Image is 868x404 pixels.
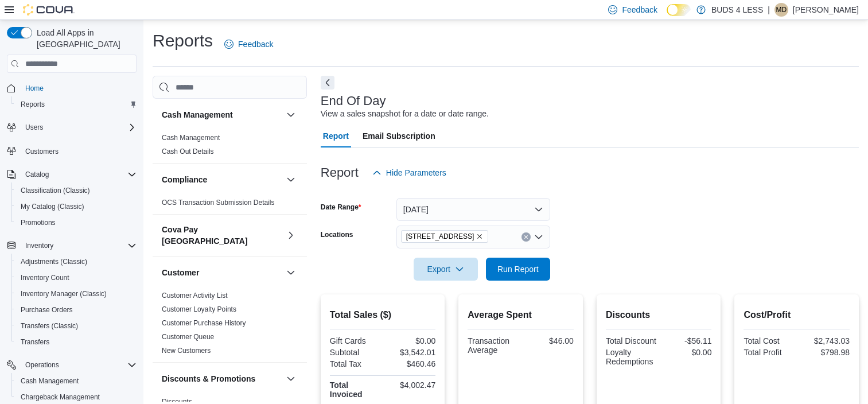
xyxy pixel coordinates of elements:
[16,335,137,349] span: Transfers
[16,390,137,404] span: Chargeback Management
[162,224,282,247] button: Cova Pay [GEOGRAPHIC_DATA]
[16,303,137,317] span: Purchase Orders
[606,308,712,322] h2: Discounts
[23,4,75,15] img: Cova
[162,373,255,384] h3: Discounts & Promotions
[16,184,137,197] span: Classification (Classic)
[323,125,349,147] span: Report
[16,200,89,213] a: My Catalog (Classic)
[16,303,77,317] a: Purchase Orders
[414,258,478,281] button: Export
[162,199,275,207] a: OCS Transaction Submission Details
[162,174,282,185] button: Compliance
[385,380,435,390] div: $4,002.47
[661,336,711,345] div: -$56.11
[162,305,236,313] a: Customer Loyalty Points
[21,121,137,134] span: Users
[606,348,656,366] div: Loyalty Redemptions
[162,333,214,341] a: Customer Queue
[661,348,711,357] div: $0.00
[21,168,137,181] span: Catalog
[25,241,53,250] span: Inventory
[21,376,79,386] span: Cash Management
[406,231,474,242] span: [STREET_ADDRESS]
[25,84,44,93] span: Home
[32,27,137,50] span: Load All Apps in [GEOGRAPHIC_DATA]
[16,255,137,269] span: Adjustments (Classic)
[421,258,471,281] span: Export
[21,257,87,266] span: Adjustments (Classic)
[321,203,361,212] label: Date Range
[21,239,58,252] button: Inventory
[744,308,850,322] h2: Cost/Profit
[744,336,794,345] div: Total Cost
[284,372,298,386] button: Discounts & Promotions
[774,3,788,17] div: Matthew Degrieck
[162,373,282,384] button: Discounts & Promotions
[11,199,141,215] button: My Catalog (Classic)
[2,80,141,96] button: Home
[21,337,49,347] span: Transfers
[16,200,137,213] span: My Catalog (Classic)
[21,273,69,282] span: Inventory Count
[21,321,78,331] span: Transfers (Classic)
[667,4,691,16] input: Dark Mode
[162,109,282,121] button: Cash Management
[16,335,54,349] a: Transfers
[534,232,543,242] button: Open list of options
[21,289,107,298] span: Inventory Manager (Classic)
[21,145,63,158] a: Customers
[21,100,45,109] span: Reports
[799,336,850,345] div: $2,743.03
[11,318,141,334] button: Transfers (Classic)
[363,125,435,147] span: Email Subscription
[16,184,95,197] a: Classification (Classic)
[153,29,213,52] h1: Reports
[321,230,353,239] label: Locations
[11,215,141,231] button: Promotions
[497,263,539,275] span: Run Report
[385,336,435,345] div: $0.00
[321,76,334,90] button: Next
[21,358,137,372] span: Operations
[284,173,298,187] button: Compliance
[321,166,359,180] h3: Report
[2,357,141,373] button: Operations
[153,131,307,163] div: Cash Management
[21,218,56,227] span: Promotions
[162,267,282,278] button: Customer
[768,3,770,17] p: |
[16,216,137,230] span: Promotions
[401,230,489,243] span: 2125 16th St E., Unit H3
[162,133,220,142] span: Cash Management
[606,336,656,345] div: Total Discount
[486,258,550,281] button: Run Report
[162,318,246,328] span: Customer Purchase History
[21,143,137,158] span: Customers
[11,254,141,270] button: Adjustments (Classic)
[162,267,199,278] h3: Customer
[11,270,141,286] button: Inventory Count
[468,308,574,322] h2: Average Spent
[162,109,233,121] h3: Cash Management
[11,373,141,389] button: Cash Management
[25,123,43,132] span: Users
[21,81,137,95] span: Home
[21,121,48,134] button: Users
[368,161,451,184] button: Hide Parameters
[16,374,83,388] a: Cash Management
[16,287,111,301] a: Inventory Manager (Classic)
[667,16,667,17] span: Dark Mode
[21,202,84,211] span: My Catalog (Classic)
[162,346,211,355] span: New Customers
[21,81,48,95] a: Home
[2,166,141,182] button: Catalog
[21,305,73,314] span: Purchase Orders
[11,96,141,112] button: Reports
[25,360,59,370] span: Operations
[523,336,574,345] div: $46.00
[153,289,307,362] div: Customer
[793,3,859,17] p: [PERSON_NAME]
[799,348,850,357] div: $798.98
